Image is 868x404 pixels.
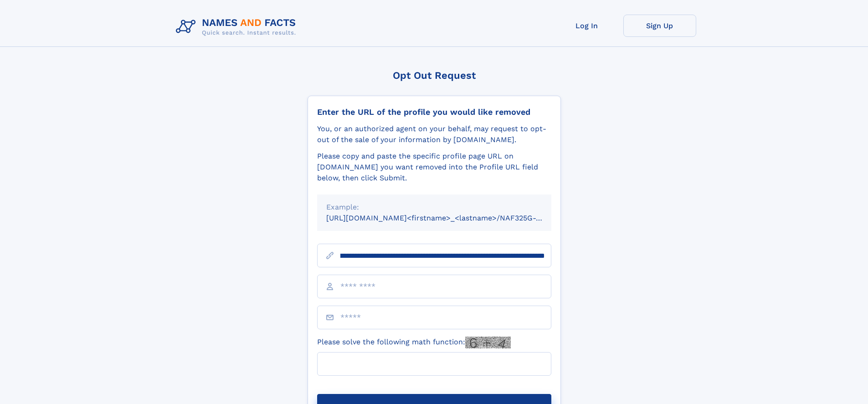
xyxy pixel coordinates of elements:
[308,70,561,81] div: Opt Out Request
[172,15,303,39] img: Logo Names and Facts
[623,15,696,37] a: Sign Up
[326,202,542,213] div: Example:
[317,337,511,348] label: Please solve the following math function:
[550,15,623,37] a: Log In
[317,123,551,145] div: You, or an authorized agent on your behalf, may request to opt-out of the sale of your informatio...
[326,214,569,222] small: [URL][DOMAIN_NAME]<firstname>_<lastname>/NAF325G-xxxxxxxx
[317,151,551,184] div: Please copy and paste the specific profile page URL on [DOMAIN_NAME] you want removed into the Pr...
[317,107,551,117] div: Enter the URL of the profile you would like removed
